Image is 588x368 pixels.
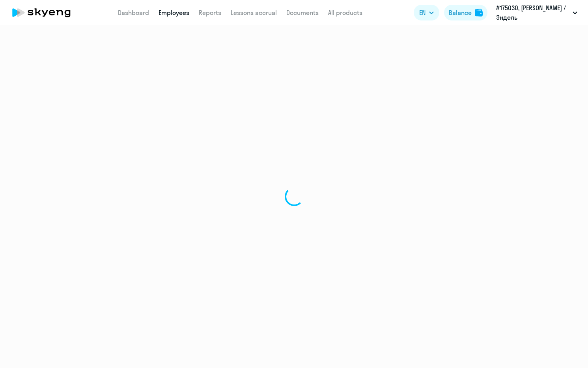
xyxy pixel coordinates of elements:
[492,3,581,22] button: #175030, [PERSON_NAME] / Эндель
[419,8,426,17] span: EN
[496,3,569,22] p: #175030, [PERSON_NAME] / Эндель
[231,9,277,17] a: Lessons accrual
[328,9,362,17] a: All products
[475,9,483,17] img: balance
[414,5,439,20] button: EN
[444,5,487,20] button: Balancebalance
[449,8,472,17] div: Balance
[118,9,149,17] a: Dashboard
[159,9,189,17] a: Employees
[286,9,319,17] a: Documents
[199,9,221,17] a: Reports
